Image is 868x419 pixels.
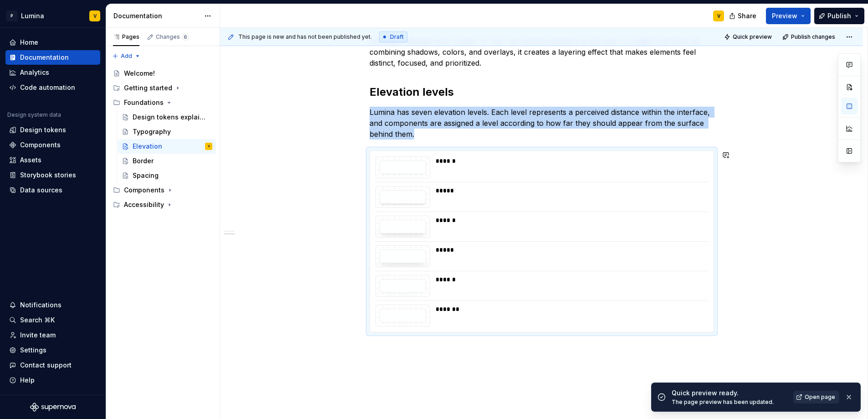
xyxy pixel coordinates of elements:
a: Assets [5,153,100,167]
button: Preview [766,8,811,24]
div: Design tokens [20,125,66,134]
div: P [6,10,17,21]
a: Code automation [5,80,100,95]
div: V [93,12,97,20]
div: Settings [20,346,46,355]
button: Publish [814,8,864,24]
a: Border [118,154,216,168]
div: Design tokens explained [133,113,208,122]
a: Components [5,138,100,152]
a: ElevationV [118,139,216,154]
div: Border [133,156,154,166]
div: Getting started [109,81,216,95]
div: Quick preview ready. [672,388,788,398]
div: Home [20,38,38,47]
button: Contact support [5,358,100,372]
button: Publish changes [780,31,839,43]
span: Publish [827,11,851,21]
div: Code automation [20,83,75,92]
a: Settings [5,343,100,357]
div: Help [20,376,35,385]
p: Lumina has seven elevation levels. Each level represents a perceived distance within the interfac... [370,107,714,140]
div: Typography [133,127,171,136]
div: Notifications [20,300,62,310]
div: Components [109,183,216,197]
a: Design tokens [5,123,100,137]
button: Help [5,373,100,388]
div: Spacing [133,171,159,180]
div: Lumina [21,11,44,21]
span: Publish changes [791,33,835,41]
div: Contact support [20,361,72,370]
span: Draft [390,33,404,41]
div: Design system data [7,111,61,119]
p: Elevation indicates how "close" or "far" an element appears to the user in a digital interface. B... [370,36,714,68]
span: Open page [805,393,835,401]
strong: Elevation levels [370,85,454,98]
span: Share [738,11,756,21]
span: Preview [772,11,797,21]
a: Documentation [5,50,100,65]
div: V [208,142,210,151]
button: PLuminaV [2,6,104,26]
div: Assets [20,155,41,165]
button: Notifications [5,298,100,312]
a: Invite team [5,328,100,342]
button: Share [724,8,762,24]
div: Components [20,140,61,150]
div: Data sources [20,186,62,195]
div: The page preview has been updated. [672,398,788,406]
span: This page is new and has not been published yet. [238,33,372,41]
a: Design tokens explained [118,110,216,124]
div: Pages [113,33,139,41]
div: Foundations [109,95,216,110]
div: Search ⌘K [20,316,55,325]
div: Analytics [20,68,49,77]
button: Search ⌘K [5,313,100,327]
div: V [717,12,720,20]
button: Quick preview [721,31,776,43]
div: Accessibility [109,197,216,212]
div: Page tree [109,66,216,212]
div: Foundations [124,98,164,107]
div: Documentation [113,11,200,21]
svg: Supernova Logo [30,403,76,412]
div: Invite team [20,331,56,340]
div: Getting started [124,83,172,93]
div: Accessibility [124,200,164,209]
a: Open page [793,391,839,403]
a: Home [5,35,100,50]
span: Quick preview [733,33,772,41]
a: Welcome! [109,66,216,81]
span: Add [121,52,132,60]
a: Spacing [118,168,216,183]
div: Elevation [133,142,162,151]
a: Storybook stories [5,168,100,182]
div: Storybook stories [20,171,76,180]
a: Analytics [5,65,100,80]
div: Changes [156,33,189,41]
a: Data sources [5,183,100,197]
button: Add [109,50,144,62]
div: Components [124,186,164,195]
span: 6 [182,33,189,41]
a: Typography [118,124,216,139]
div: Documentation [20,53,69,62]
div: Welcome! [124,69,155,78]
